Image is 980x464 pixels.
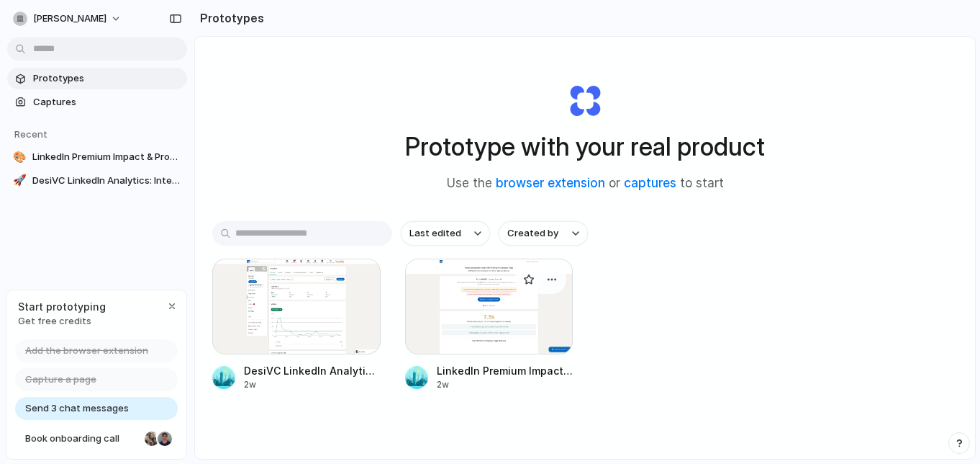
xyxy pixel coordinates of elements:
[156,430,173,447] div: Christian Iacullo
[405,259,573,391] a: LinkedIn Premium Impact & ProofsLinkedIn Premium Impact & Proofs2w
[507,226,558,241] span: Created by
[437,363,573,378] span: LinkedIn Premium Impact & Proofs
[244,378,381,391] div: 2w
[499,221,588,246] button: Created by
[7,146,187,168] a: 🎨LinkedIn Premium Impact & Proofs
[7,7,129,30] button: [PERSON_NAME]
[33,71,181,86] span: Prototypes
[7,92,187,113] a: Captures
[13,174,27,188] div: 🚀
[32,174,181,188] span: DesiVC LinkedIn Analytics: Integrations Panel
[15,427,178,450] a: Book onboarding call
[25,401,129,416] span: Send 3 chat messages
[624,176,676,190] a: captures
[447,174,724,193] span: Use the or to start
[401,221,490,246] button: Last edited
[33,12,106,26] span: [PERSON_NAME]
[25,372,96,387] span: Capture a page
[13,150,27,164] div: 🎨
[14,128,47,140] span: Recent
[25,432,139,446] span: Book onboarding call
[18,299,106,314] span: Start prototyping
[143,430,160,447] div: Nicole Kubica
[437,378,573,391] div: 2w
[405,128,765,166] h1: Prototype with your real product
[496,176,605,190] a: browser extension
[32,150,181,164] span: LinkedIn Premium Impact & Proofs
[244,363,381,378] span: DesiVC LinkedIn Analytics: Integrations Panel
[18,314,106,329] span: Get free credits
[7,170,187,192] a: 🚀DesiVC LinkedIn Analytics: Integrations Panel
[33,95,181,110] span: Captures
[212,259,381,391] a: DesiVC LinkedIn Analytics: Integrations PanelDesiVC LinkedIn Analytics: Integrations Panel2w
[25,344,148,358] span: Add the browser extension
[7,68,187,89] a: Prototypes
[409,226,461,241] span: Last edited
[194,9,264,27] h2: Prototypes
